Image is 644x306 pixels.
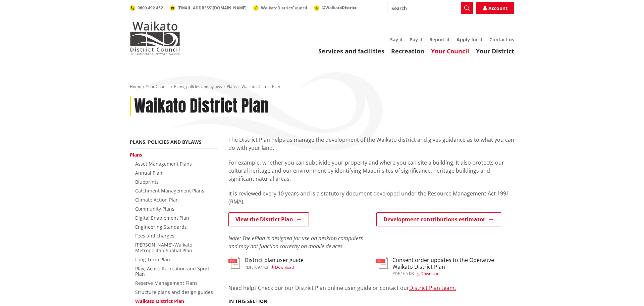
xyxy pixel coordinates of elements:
em: Note: The ePlan is designed for use on desktop computers and may not function correctly on mobile... [228,234,363,250]
input: Search input [387,2,473,14]
p: For example, whether you can subdivide your property and where you can site a building. It also p... [228,159,514,183]
a: Consent order updates to the Operative Waikato District Plan pdf,165 KB Download [376,257,514,275]
img: document-pdf.svg [228,257,240,269]
a: View the District Plan [228,212,309,226]
span: @WaikatoDistrict [322,5,357,10]
span: Waikato District Plan [241,84,280,89]
a: Blueprints [135,179,159,185]
a: 0800 492 452 [130,5,163,11]
span: pdf [392,271,400,276]
span: 1697 KB [253,264,268,270]
a: Digital Enablement Plan [135,215,189,221]
a: Plans [227,84,237,89]
a: Your District [476,47,514,55]
span: pdf [245,264,252,270]
span: Download [421,271,439,276]
a: [EMAIL_ADDRESS][DOMAIN_NAME] [170,5,247,11]
h1: Waikato District Plan [134,96,269,116]
a: District plan user guide pdf,1697 KB Download [228,257,304,269]
a: [PERSON_NAME]-Waikato Metropolitan Spatial Plan [135,242,192,254]
a: Report it [429,36,450,43]
span: 0800 492 452 [138,5,163,11]
h3: District plan user guide [245,257,304,263]
a: Climate Action Plan [135,196,179,203]
a: Community Plans [135,206,174,212]
span: Download [275,264,294,270]
a: Your Council [146,84,169,89]
a: Asset Management Plans [135,161,192,167]
a: Apply for it [457,36,483,43]
p: The District Plan helps us manage the development of the Waikato district and gives guidance as t... [228,136,514,152]
img: Waikato District Council - Te Kaunihera aa Takiwaa o Waikato [130,21,180,55]
a: Fees and charges [135,232,174,239]
h3: Consent order updates to the Operative Waikato District Plan [392,257,514,270]
a: Catchment Management Plans [135,187,204,194]
a: @WaikatoDistrict [314,5,357,10]
span: [EMAIL_ADDRESS][DOMAIN_NAME] [177,5,247,11]
p: It is reviewed every 10 years and is a statutory document developed under the Resource Management... [228,189,514,206]
img: document-pdf.svg [376,257,388,269]
a: Development contributions estimator [376,212,501,226]
p: Need help? Check our our District Plan online user guide or contact our [228,284,514,292]
a: Plans, policies and bylaws [130,139,202,145]
span: WaikatoDistrictCouncil [261,5,307,11]
a: Home [130,84,141,89]
a: Waikato District Plan [135,298,184,304]
span: 165 KB [401,271,414,276]
a: Annual Plan [135,170,162,176]
a: Structure plans and design guides [135,289,213,295]
a: Plans, policies and bylaws [174,84,222,89]
div: , [392,272,514,276]
a: Say it [390,36,403,43]
a: Plans [130,151,142,158]
a: Pay it [410,36,423,43]
div: , [245,265,304,269]
a: Play, Active Recreation and Sport Plan [135,265,209,277]
a: Your Council [431,47,469,55]
a: Account [476,2,514,14]
nav: breadcrumb [130,84,514,90]
a: District Plan team. [409,284,456,292]
h5: In this section [228,299,267,304]
a: Recreation [391,47,424,55]
a: Contact us [489,36,514,43]
a: Reserve Management Plans [135,280,198,286]
a: WaikatoDistrictCouncil [253,5,307,11]
a: Services and facilities [318,47,384,55]
a: Long Term Plan [135,256,170,263]
a: Engineering Standards [135,224,187,230]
